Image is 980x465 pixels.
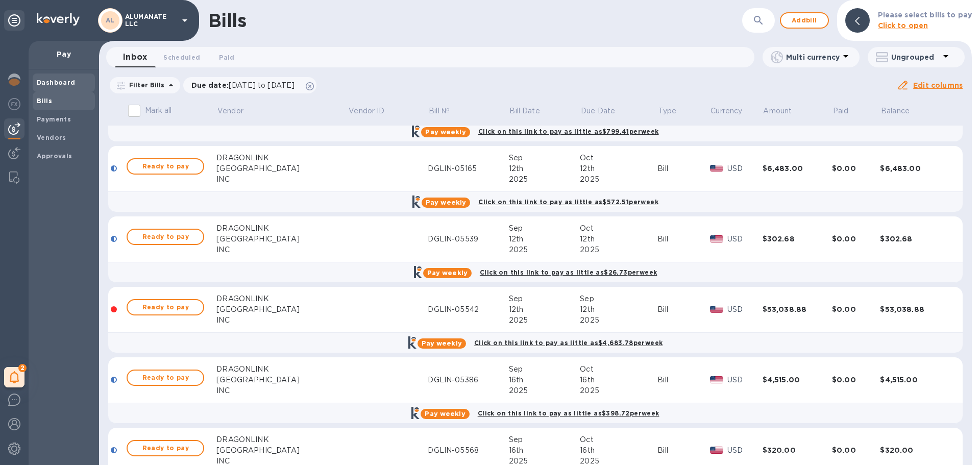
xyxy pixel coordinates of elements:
div: Sep [509,153,580,163]
div: [GEOGRAPHIC_DATA] [216,304,348,315]
div: 2025 [509,385,580,396]
div: Bill [657,304,709,315]
div: Unpin categories [4,10,24,31]
b: Click to open [878,21,928,30]
div: Sep [509,293,580,304]
p: Vendor ID [349,106,384,116]
span: Amount [763,106,805,116]
img: Foreign exchange [8,98,20,110]
p: Vendor [217,106,243,116]
div: 2025 [580,174,657,185]
div: DRAGONLINK [216,364,348,375]
button: Addbill [780,12,829,29]
button: Ready to pay [127,229,204,245]
div: Bill [657,163,709,174]
div: DGLIN-05542 [428,304,508,315]
img: USD [710,235,724,242]
p: Due date : [191,80,300,90]
button: Ready to pay [127,158,204,175]
b: Dashboard [37,79,76,86]
p: Ungrouped [891,52,940,62]
b: Click on this link to pay as little as $799.41 per week [478,128,659,135]
div: $53,038.88 [763,304,832,314]
p: Bill Date [509,106,540,116]
div: DGLIN-05165 [428,163,508,174]
b: Payments [37,115,71,123]
div: $4,515.00 [763,375,832,385]
span: Ready to pay [136,160,195,173]
img: Logo [37,13,80,26]
div: 12th [509,163,580,174]
p: Due Date [581,106,615,116]
div: Sep [509,223,580,234]
div: DGLIN-05539 [428,234,508,244]
u: Edit columns [913,81,963,89]
b: Click on this link to pay as little as $572.51 per week [478,198,658,206]
p: Amount [763,106,792,116]
div: 2025 [509,174,580,185]
div: 16th [580,375,657,385]
span: Ready to pay [136,372,195,384]
div: Sep [580,293,657,304]
div: $4,515.00 [880,375,949,385]
div: 12th [580,234,657,244]
button: Ready to pay [127,440,204,456]
p: USD [727,304,763,315]
div: [GEOGRAPHIC_DATA] [216,234,348,244]
div: [GEOGRAPHIC_DATA] [216,375,348,385]
p: USD [727,234,763,244]
b: Click on this link to pay as little as $4,683.78 per week [474,339,663,347]
b: Pay weekly [426,199,466,206]
div: 2025 [580,244,657,255]
img: USD [710,447,724,454]
b: AL [106,16,115,24]
span: Balance [881,106,923,116]
div: 16th [509,445,580,456]
div: $0.00 [832,234,880,244]
span: Paid [833,106,862,116]
img: USD [710,165,724,172]
p: Type [658,106,677,116]
div: Bill [657,234,709,244]
p: ALUMANATE LLC [125,13,176,28]
div: 12th [509,304,580,315]
b: Click on this link to pay as little as $26.73 per week [480,268,657,276]
div: 12th [580,163,657,174]
b: Approvals [37,152,72,160]
b: Please select bills to pay [878,11,972,19]
span: Ready to pay [136,231,195,243]
div: $0.00 [832,304,880,314]
b: Pay weekly [427,269,468,277]
div: Sep [509,364,580,375]
span: Vendor [217,106,257,116]
div: Oct [580,223,657,234]
div: $302.68 [880,234,949,244]
p: Currency [710,106,742,116]
div: Due date:[DATE] to [DATE] [183,77,317,93]
b: Pay weekly [425,128,465,136]
span: 2 [18,364,27,372]
p: Balance [881,106,910,116]
p: Paid [833,106,849,116]
div: DRAGONLINK [216,434,348,445]
p: Filter Bills [125,81,165,89]
div: INC [216,385,348,396]
p: USD [727,163,763,174]
button: Ready to pay [127,299,204,315]
span: Ready to pay [136,442,195,454]
div: [GEOGRAPHIC_DATA] [216,163,348,174]
button: Ready to pay [127,370,204,386]
span: Add bill [789,14,820,27]
div: 2025 [580,385,657,396]
span: Paid [219,52,234,63]
b: Pay weekly [425,410,465,418]
div: 16th [580,445,657,456]
span: Ready to pay [136,301,195,313]
div: $320.00 [763,445,832,455]
div: $53,038.88 [880,304,949,314]
p: Multi currency [786,52,840,62]
b: Vendors [37,134,66,141]
b: Click on this link to pay as little as $398.72 per week [478,409,659,417]
h1: Bills [208,10,246,31]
